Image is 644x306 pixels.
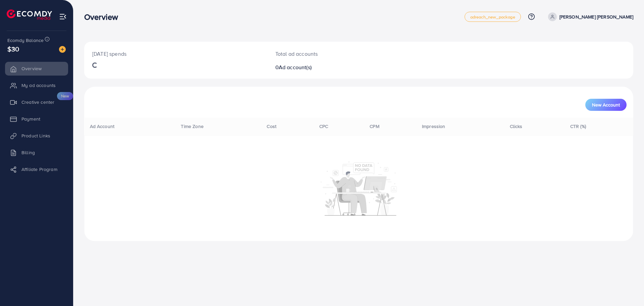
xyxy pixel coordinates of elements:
p: Total ad accounts [275,50,396,58]
a: [PERSON_NAME] [PERSON_NAME] [545,12,633,21]
p: [DATE] spends [92,50,259,58]
img: image [59,46,66,53]
span: New Account [592,102,620,107]
span: Ecomdy Balance [7,37,44,44]
h2: 0 [275,64,396,71]
span: adreach_new_package [470,15,515,19]
span: $30 [7,44,19,54]
button: New Account [585,99,627,111]
a: adreach_new_package [465,12,521,22]
span: Ad account(s) [279,63,312,71]
img: menu [59,13,67,20]
h3: Overview [84,12,123,22]
img: logo [7,9,52,20]
p: [PERSON_NAME] [PERSON_NAME] [559,13,633,21]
